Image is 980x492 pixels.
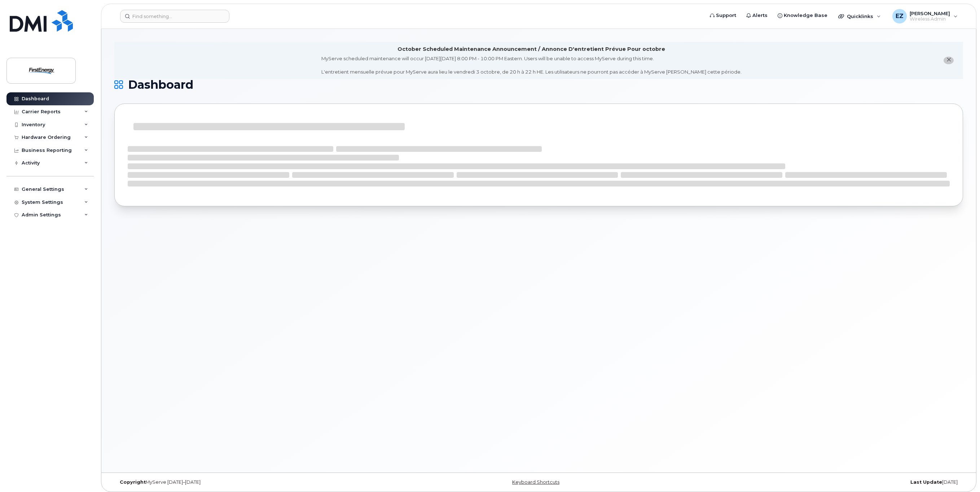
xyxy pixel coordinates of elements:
[114,479,397,485] div: MyServe [DATE]–[DATE]
[128,79,193,90] span: Dashboard
[397,45,665,53] div: October Scheduled Maintenance Announcement / Annonce D'entretient Prévue Pour octobre
[120,479,146,485] strong: Copyright
[944,57,954,64] button: close notification
[680,479,963,485] div: [DATE]
[512,479,559,485] a: Keyboard Shortcuts
[910,479,942,485] strong: Last Update
[321,55,742,75] div: MyServe scheduled maintenance will occur [DATE][DATE] 8:00 PM - 10:00 PM Eastern. Users will be u...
